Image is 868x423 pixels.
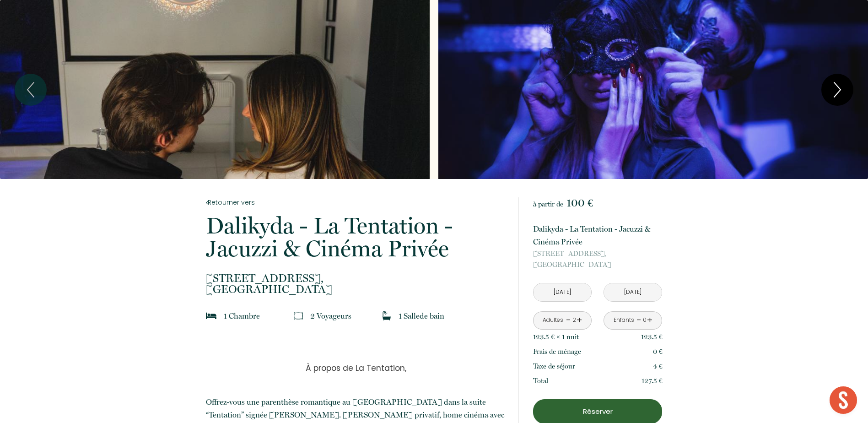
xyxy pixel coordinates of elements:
[348,311,351,320] span: s
[533,248,662,259] span: [STREET_ADDRESS],
[206,273,506,284] span: [STREET_ADDRESS],
[399,309,444,322] p: 1 Salle de bain
[533,248,662,270] p: [GEOGRAPHIC_DATA]
[577,313,582,327] a: +
[533,361,575,372] p: Taxe de séjour
[294,311,303,320] img: guests
[830,386,857,414] div: Ouvrir le chat
[572,316,577,325] div: 2
[641,331,663,342] p: 123.5 €
[653,361,663,372] p: 4 €
[310,309,351,322] p: 2 Voyageur
[15,74,47,106] button: Previous
[533,200,563,208] span: à partir de
[543,316,563,325] div: Adultes
[533,222,662,248] p: Dalikyda - La Tentation - Jacuzzi & Cinéma Privée
[534,283,591,301] input: Arrivée
[604,283,662,301] input: Départ
[614,316,634,325] div: Enfants
[636,313,642,327] a: -
[653,346,663,357] p: 0 €
[533,331,579,342] p: 123.5 € × 1 nuit
[206,197,506,207] a: Retourner vers
[224,309,260,322] p: 1 Chambre
[206,273,506,295] p: [GEOGRAPHIC_DATA]
[566,313,571,327] a: -
[647,313,652,327] a: +
[642,316,647,325] div: 0
[533,375,548,386] p: Total
[533,346,581,357] p: Frais de ménage
[642,375,663,386] p: 127.5 €
[206,341,506,396] h1: À propos de La Tentation,
[536,406,659,417] p: Réserver
[821,74,853,106] button: Next
[206,214,506,260] p: Dalikyda - La Tentation - Jacuzzi & Cinéma Privée
[566,196,593,209] span: 100 €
